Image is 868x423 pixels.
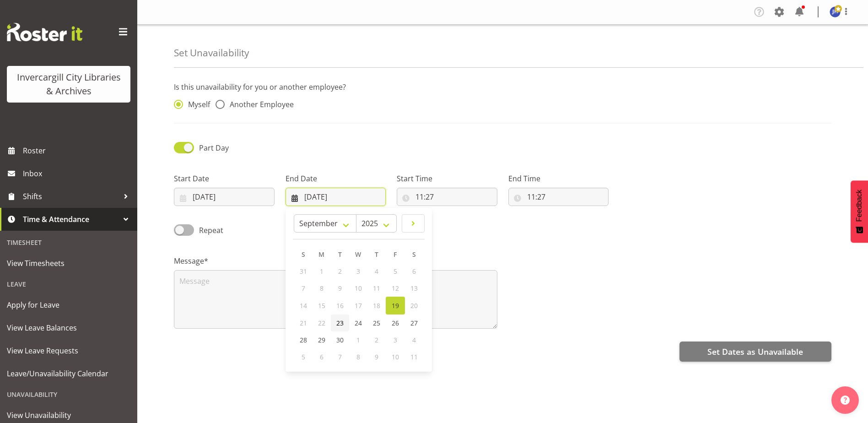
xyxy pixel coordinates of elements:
[302,352,305,361] span: 5
[392,284,399,293] span: 12
[320,284,323,293] span: 8
[194,225,223,236] span: Repeat
[2,362,135,385] a: Leave/Unavailability Calendar
[2,293,135,316] a: Apply for Leave
[7,298,130,312] span: Apply for Leave
[392,319,399,327] span: 26
[2,316,135,339] a: View Leave Balances
[851,180,868,243] button: Feedback - Show survey
[355,284,362,293] span: 10
[405,315,423,331] a: 27
[183,100,210,109] span: Myself
[338,284,342,293] span: 9
[16,70,121,98] div: Invercargill City Libraries & Archives
[174,81,831,92] p: Is this unavailability for you or another employee?
[2,339,135,362] a: View Leave Requests
[318,336,325,344] span: 29
[349,315,367,331] a: 24
[412,336,416,344] span: 4
[412,250,416,259] span: S
[392,301,399,310] span: 19
[356,352,360,361] span: 8
[294,331,313,348] a: 28
[7,408,130,422] span: View Unavailability
[373,301,380,310] span: 18
[7,256,130,270] span: View Timesheets
[375,336,378,344] span: 2
[375,267,378,276] span: 4
[508,173,609,184] label: End Time
[410,301,418,310] span: 20
[394,250,397,259] span: F
[375,352,378,361] span: 9
[830,6,841,17] img: jillian-hunter11667.jpg
[331,331,349,348] a: 30
[302,284,305,293] span: 7
[2,233,135,252] div: Timesheet
[855,190,863,222] span: Feedback
[286,173,386,184] label: End Date
[318,301,325,310] span: 15
[199,143,229,153] span: Part Day
[679,342,831,362] button: Set Dates as Unavailable
[2,252,135,275] a: View Timesheets
[356,336,360,344] span: 1
[2,275,135,293] div: Leave
[841,396,850,405] img: help-xxl-2.png
[394,267,397,276] span: 5
[174,255,497,266] label: Message*
[394,336,397,344] span: 3
[397,173,497,184] label: Start Time
[225,100,294,109] span: Another Employee
[174,48,249,58] h4: Set Unavailability
[313,331,331,348] a: 29
[338,267,342,276] span: 2
[410,319,418,327] span: 27
[23,212,119,226] span: Time & Attendance
[302,250,305,259] span: S
[320,352,323,361] span: 6
[410,284,418,293] span: 13
[410,352,418,361] span: 11
[373,284,380,293] span: 11
[336,301,344,310] span: 16
[300,319,307,327] span: 21
[356,267,360,276] span: 3
[7,344,130,358] span: View Leave Requests
[318,319,325,327] span: 22
[320,267,323,276] span: 1
[336,319,344,327] span: 23
[7,321,130,335] span: View Leave Balances
[373,319,380,327] span: 25
[23,167,133,180] span: Inbox
[386,315,405,331] a: 26
[300,267,307,276] span: 31
[707,346,803,358] span: Set Dates as Unavailable
[367,315,386,331] a: 25
[7,367,130,380] span: Leave/Unavailability Calendar
[331,315,349,331] a: 23
[412,267,416,276] span: 6
[23,190,119,203] span: Shifts
[338,250,342,259] span: T
[355,250,361,259] span: W
[318,250,324,259] span: M
[2,385,135,404] div: Unavailability
[286,188,386,206] input: Click to select...
[336,336,344,344] span: 30
[375,250,378,259] span: T
[338,352,342,361] span: 7
[23,144,133,157] span: Roster
[397,188,497,206] input: Click to select...
[174,173,275,184] label: Start Date
[7,23,82,41] img: Rosterit website logo
[355,301,362,310] span: 17
[300,336,307,344] span: 28
[174,188,275,206] input: Click to select...
[300,301,307,310] span: 14
[508,188,609,206] input: Click to select...
[392,352,399,361] span: 10
[355,319,362,327] span: 24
